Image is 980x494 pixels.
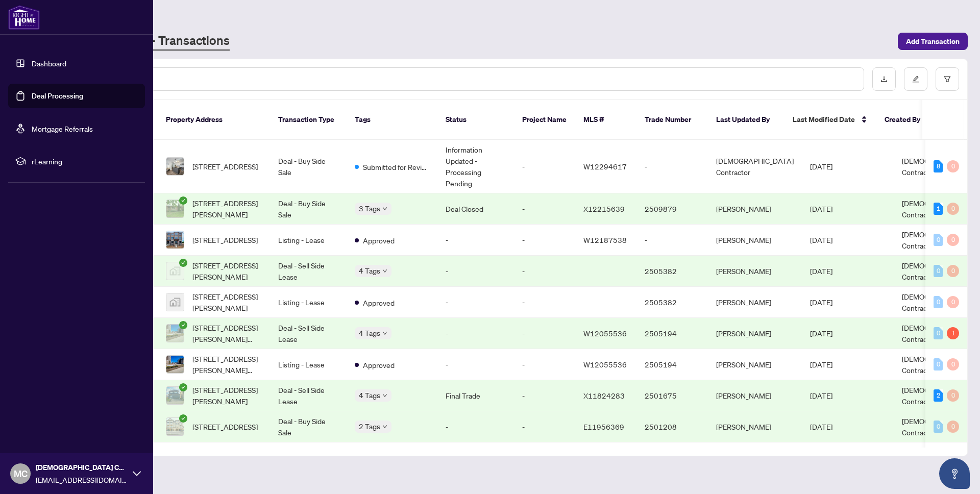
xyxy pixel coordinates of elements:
[902,292,979,312] span: [DEMOGRAPHIC_DATA] Contractor
[437,349,514,380] td: -
[708,287,802,318] td: [PERSON_NAME]
[179,383,187,391] span: check-circle
[179,414,187,423] span: check-circle
[192,322,262,344] span: [STREET_ADDRESS][PERSON_NAME][PERSON_NAME]
[437,411,514,442] td: -
[880,76,888,83] span: download
[636,193,708,225] td: 2509879
[166,262,184,280] img: thumbnail-img
[192,161,258,172] span: [STREET_ADDRESS]
[636,380,708,411] td: 2501675
[192,421,258,432] span: [STREET_ADDRESS]
[944,76,951,83] span: filter
[270,193,347,225] td: Deal - Buy Side Sale
[906,33,960,50] span: Add Transaction
[270,256,347,287] td: Deal - Sell Side Lease
[382,331,387,336] span: down
[192,234,258,245] span: [STREET_ADDRESS]
[166,418,184,435] img: thumbnail-img
[583,360,627,369] span: W12055536
[514,318,575,349] td: -
[872,67,896,91] button: download
[192,291,262,313] span: [STREET_ADDRESS][PERSON_NAME]
[912,76,919,83] span: edit
[876,100,938,140] th: Created By
[166,231,184,249] img: thumbnail-img
[363,235,395,246] span: Approved
[636,287,708,318] td: 2505382
[904,67,927,91] button: edit
[36,474,128,485] span: [EMAIL_ADDRESS][DOMAIN_NAME]
[902,323,979,343] span: [DEMOGRAPHIC_DATA] Contractor
[514,256,575,287] td: -
[785,100,876,140] th: Last Modified Date
[708,100,785,140] th: Last Updated By
[437,193,514,225] td: Deal Closed
[359,389,380,401] span: 4 Tags
[514,100,575,140] th: Project Name
[382,424,387,429] span: down
[947,327,959,339] div: 1
[32,91,83,101] a: Deal Processing
[947,160,959,172] div: 0
[947,421,959,433] div: 0
[810,422,832,431] span: [DATE]
[514,193,575,225] td: -
[947,389,959,402] div: 0
[898,33,968,50] button: Add Transaction
[934,358,943,370] div: 0
[192,384,262,407] span: [STREET_ADDRESS][PERSON_NAME]
[14,466,28,481] span: MC
[708,411,802,442] td: [PERSON_NAME]
[708,140,802,193] td: [DEMOGRAPHIC_DATA] Contractor
[583,391,625,400] span: X11824283
[382,393,387,398] span: down
[359,421,380,432] span: 2 Tags
[708,380,802,411] td: [PERSON_NAME]
[947,203,959,215] div: 0
[359,327,380,339] span: 4 Tags
[583,162,627,171] span: W12294617
[636,411,708,442] td: 2501208
[32,59,66,68] a: Dashboard
[437,287,514,318] td: -
[166,200,184,217] img: thumbnail-img
[166,293,184,311] img: thumbnail-img
[514,140,575,193] td: -
[934,421,943,433] div: 0
[359,265,380,277] span: 4 Tags
[636,140,708,193] td: -
[810,266,832,276] span: [DATE]
[270,349,347,380] td: Listing - Lease
[708,225,802,256] td: [PERSON_NAME]
[437,380,514,411] td: Final Trade
[437,318,514,349] td: -
[36,462,128,473] span: [DEMOGRAPHIC_DATA] Contractor
[902,416,979,437] span: [DEMOGRAPHIC_DATA] Contractor
[437,225,514,256] td: -
[934,389,943,402] div: 2
[810,204,832,213] span: [DATE]
[514,411,575,442] td: -
[32,124,93,133] a: Mortgage Referrals
[179,321,187,329] span: check-circle
[158,100,270,140] th: Property Address
[270,140,347,193] td: Deal - Buy Side Sale
[270,225,347,256] td: Listing - Lease
[270,411,347,442] td: Deal - Buy Side Sale
[902,156,979,177] span: [DEMOGRAPHIC_DATA] Contractor
[270,100,347,140] th: Transaction Type
[8,5,40,30] img: logo
[810,298,832,307] span: [DATE]
[514,225,575,256] td: -
[583,329,627,338] span: W12055536
[902,230,979,250] span: [DEMOGRAPHIC_DATA] Contractor
[708,318,802,349] td: [PERSON_NAME]
[902,385,979,406] span: [DEMOGRAPHIC_DATA] Contractor
[363,359,395,370] span: Approved
[810,162,832,171] span: [DATE]
[810,235,832,244] span: [DATE]
[939,458,970,489] button: Open asap
[810,360,832,369] span: [DATE]
[270,380,347,411] td: Deal - Sell Side Lease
